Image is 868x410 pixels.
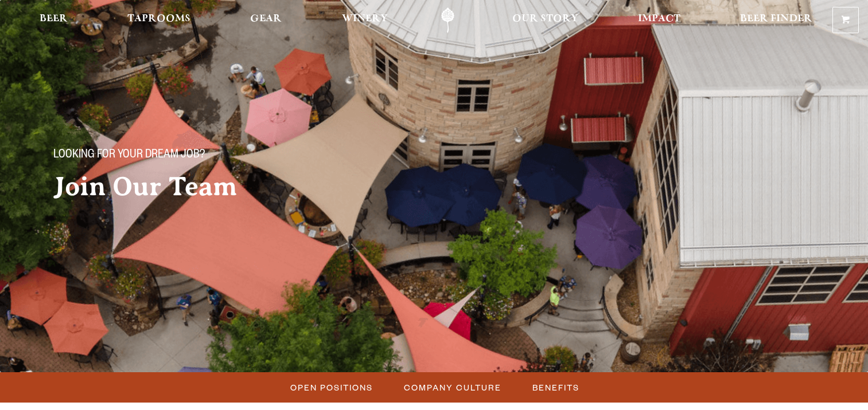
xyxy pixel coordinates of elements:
[404,379,501,396] span: Company Culture
[630,7,688,33] a: Impact
[32,7,75,33] a: Beer
[512,14,578,23] span: Our Story
[53,172,411,201] h2: Join Our Team
[283,379,379,396] a: Open Positions
[342,14,388,23] span: Winery
[290,379,373,396] span: Open Positions
[397,379,507,396] a: Company Culture
[334,7,395,33] a: Winery
[127,14,190,23] span: Taprooms
[740,14,812,23] span: Beer Finder
[733,7,820,33] a: Beer Finder
[243,7,289,33] a: Gear
[53,148,205,163] span: Looking for your dream job?
[40,14,68,23] span: Beer
[250,14,282,23] span: Gear
[505,7,586,33] a: Our Story
[526,379,585,396] a: Benefits
[426,7,469,33] a: Odell Home
[638,14,680,23] span: Impact
[532,379,579,396] span: Benefits
[120,7,198,33] a: Taprooms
